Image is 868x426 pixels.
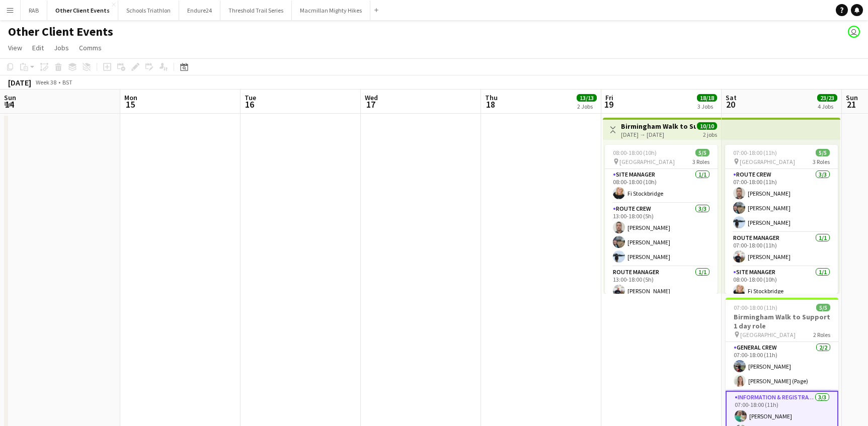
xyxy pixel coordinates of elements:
span: 3 Roles [692,158,709,165]
span: 2 Roles [813,331,830,338]
h3: Birmingham Walk to Support 2 day role [621,122,696,131]
span: [GEOGRAPHIC_DATA] [619,158,675,165]
app-card-role: Site Manager1/108:00-18:00 (10h)Fi Stockbridge [725,267,838,301]
span: Comms [79,43,102,52]
h1: Other Client Events [8,24,113,39]
button: Schools Triathlon [118,1,179,20]
span: [GEOGRAPHIC_DATA] [740,158,795,165]
span: 16 [243,99,256,110]
app-job-card: 07:00-18:00 (11h)5/5 [GEOGRAPHIC_DATA]3 RolesRoute Crew3/307:00-18:00 (11h)[PERSON_NAME][PERSON_N... [725,145,838,294]
a: View [4,41,26,54]
span: 23/23 [817,94,837,102]
app-card-role: General Crew2/207:00-18:00 (11h)[PERSON_NAME][PERSON_NAME] (Page) [726,342,838,391]
app-card-role: Route Crew3/307:00-18:00 (11h)[PERSON_NAME][PERSON_NAME][PERSON_NAME] [725,169,838,232]
span: Edit [32,43,44,52]
span: Sun [846,93,858,102]
span: Week 38 [33,78,58,86]
div: [DATE] [8,77,31,88]
span: 10/10 [697,122,717,130]
span: 08:00-18:00 (10h) [613,149,657,156]
div: [DATE] → [DATE] [621,131,696,138]
app-card-role: Route Crew3/313:00-18:00 (5h)[PERSON_NAME][PERSON_NAME][PERSON_NAME] [605,203,718,267]
span: 3 Roles [813,158,830,165]
span: 15 [123,99,137,110]
span: Sun [4,93,16,102]
span: 14 [3,99,16,110]
button: Threshold Trail Series [220,1,292,20]
app-card-role: Route Manager1/107:00-18:00 (11h)[PERSON_NAME] [725,232,838,267]
div: 4 Jobs [818,103,837,110]
span: 5/5 [816,149,830,156]
span: 07:00-18:00 (11h) [734,304,777,311]
a: Edit [28,41,48,54]
button: Endure24 [179,1,220,20]
div: BST [62,78,72,86]
a: Comms [75,41,106,54]
span: 13/13 [577,94,597,102]
h3: Birmingham Walk to Support 1 day role [726,312,838,330]
span: [GEOGRAPHIC_DATA] [740,331,796,338]
span: 17 [363,99,378,110]
div: 2 jobs [703,130,717,138]
span: 21 [844,99,858,110]
span: 5/5 [816,304,830,311]
div: 3 Jobs [697,103,717,110]
button: Other Client Events [47,1,118,20]
span: Tue [245,93,256,102]
button: Macmillan Mighty Hikes [292,1,370,20]
button: RAB [21,1,47,20]
app-user-avatar: Liz Sutton [848,26,860,38]
span: View [8,43,22,52]
span: Sat [726,93,737,102]
span: 07:00-18:00 (11h) [733,149,777,156]
span: Fri [605,93,613,102]
span: 19 [604,99,613,110]
span: 5/5 [695,149,709,156]
span: 18 [484,99,498,110]
span: Wed [365,93,378,102]
app-card-role: Site Manager1/108:00-18:00 (10h)Fi Stockbridge [605,169,718,203]
app-card-role: Route Manager1/113:00-18:00 (5h)[PERSON_NAME] [605,267,718,301]
span: 18/18 [697,94,717,102]
span: Jobs [54,43,69,52]
span: Thu [485,93,498,102]
div: 2 Jobs [577,103,596,110]
span: 20 [724,99,737,110]
app-job-card: 08:00-18:00 (10h)5/5 [GEOGRAPHIC_DATA]3 RolesSite Manager1/108:00-18:00 (10h)Fi StockbridgeRoute ... [605,145,718,294]
span: Mon [124,93,137,102]
a: Jobs [50,41,73,54]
